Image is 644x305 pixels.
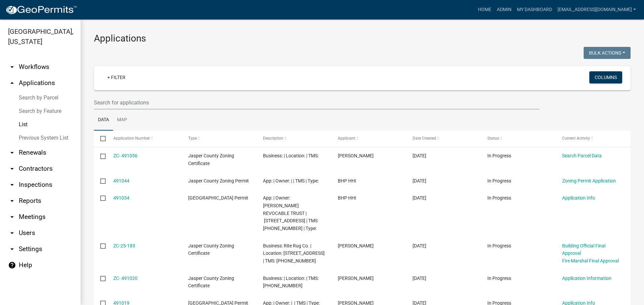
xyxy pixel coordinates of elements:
[188,195,248,201] span: Jasper County Building Permit
[413,276,426,281] span: 10/10/2025
[338,136,355,141] span: Applicant
[94,96,539,109] input: Search for applications
[8,79,16,87] i: arrow_drop_up
[8,213,16,221] i: arrow_drop_down
[338,195,356,201] span: BHP HHI
[589,71,622,83] button: Columns
[263,195,318,231] span: App: | Owner: FRANK ALEXIS J REVOCABLE TRUST | 314 EUHAW CREEK DR | TMS 083-00-06-058 | Type:
[562,178,616,183] a: Zoning Permit Application
[338,178,356,183] span: BHP HHI
[487,195,511,201] span: In Progress
[555,3,639,16] a: [EMAIL_ADDRESS][DOMAIN_NAME]
[263,136,283,141] span: Description
[413,136,436,141] span: Date Created
[494,3,514,16] a: Admin
[263,276,319,289] span: Business: | Location: | TMS: 082-00-02-002
[8,165,16,173] i: arrow_drop_down
[102,71,131,83] a: + Filter
[94,109,113,131] a: Data
[188,136,197,141] span: Type
[338,153,374,158] span: Kaitlyn Schuler
[8,181,16,189] i: arrow_drop_down
[263,153,319,158] span: Business: | Location: | TMS:
[406,131,481,147] datatable-header-cell: Date Created
[413,153,426,158] span: 10/10/2025
[113,276,138,281] a: ZC- 491020
[562,258,619,263] a: Fire Marshal Final Approval
[413,243,426,248] span: 10/10/2025
[8,149,16,157] i: arrow_drop_down
[487,243,511,248] span: In Progress
[413,195,426,201] span: 10/10/2025
[8,261,16,269] i: help
[257,131,331,147] datatable-header-cell: Description
[481,131,556,147] datatable-header-cell: Status
[8,245,16,253] i: arrow_drop_down
[188,153,234,166] span: Jasper County Zoning Certificate
[562,243,605,256] a: Building Official Final Approval
[562,276,611,281] a: Application Information
[113,153,138,158] a: ZC- 491056
[263,243,325,264] span: Business: Rite Rug Co. | Location: 175 FORDVILLE RD | TMS: 063-30-03-005
[487,153,511,158] span: In Progress
[487,178,511,183] span: In Progress
[113,136,150,141] span: Application Number
[584,47,631,59] button: Bulk Actions
[562,153,602,158] a: Search Parcel Data
[331,131,406,147] datatable-header-cell: Applicant
[562,195,595,201] a: Application Info
[113,109,131,131] a: Map
[8,197,16,205] i: arrow_drop_down
[181,131,256,147] datatable-header-cell: Type
[113,243,135,248] a: ZC-25-185
[113,195,129,201] a: 491034
[263,178,319,183] span: App: | Owner: | | TMS | Type:
[8,63,16,71] i: arrow_drop_down
[562,136,590,141] span: Current Activity
[8,229,16,237] i: arrow_drop_down
[475,3,494,16] a: Home
[188,243,234,256] span: Jasper County Zoning Certificate
[113,178,129,183] a: 491044
[514,3,555,16] a: My Dashboard
[338,276,374,281] span: Shirley Taylor-Estell
[188,276,234,289] span: Jasper County Zoning Certificate
[188,178,249,183] span: Jasper County Zoning Permit
[107,131,181,147] datatable-header-cell: Application Number
[94,131,107,147] datatable-header-cell: Select
[94,33,631,44] h3: Applications
[338,243,374,248] span: Kaitlyn Schuler
[556,131,631,147] datatable-header-cell: Current Activity
[487,136,499,141] span: Status
[413,178,426,183] span: 10/10/2025
[487,276,511,281] span: In Progress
